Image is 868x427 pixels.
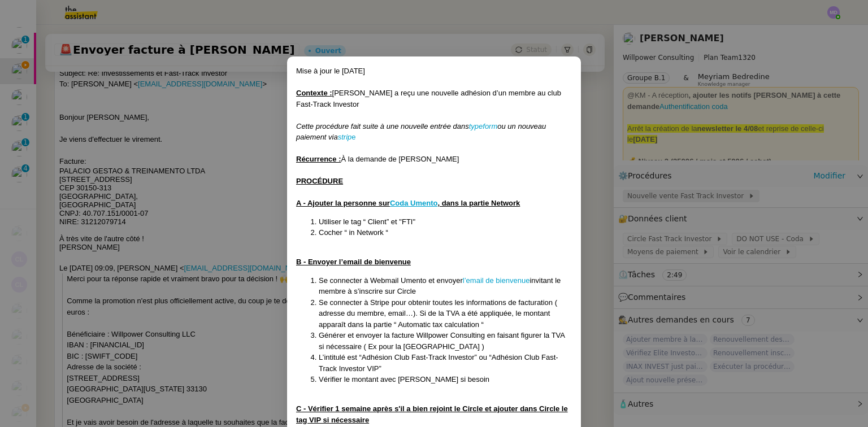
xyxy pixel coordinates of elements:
[296,67,365,75] span: Mise à jour le [DATE]
[341,155,459,163] span: À la demande de [PERSON_NAME]
[319,276,463,285] span: Se connecter à Webmail Umento et envoyer
[296,258,411,266] u: B - Envoyer l’email de bienvenue
[437,199,520,207] u: , dans la partie Network
[469,122,498,130] a: typeform
[319,375,489,384] span: Vérifier le montant avec [PERSON_NAME] si besoin
[296,89,561,108] span: [PERSON_NAME] a reçu une nouvelle adhésion d’un membre au club Fast-Track Investor
[319,331,565,351] span: Générer et envoyer la facture Willpower Consulting en faisant figurer la TVA si nécessaire ( Ex p...
[463,276,530,285] a: l’email de bienvenue
[319,228,388,237] span: Cocher “ in Network “
[296,404,568,424] u: C - Vérifier 1 semaine après s'il a bien rejoint le Circle et ajouter dans Circle le tag VIP si n...
[296,155,341,163] u: Récurrence :
[296,89,332,97] u: Contexte :
[338,133,352,141] em: strip
[296,122,469,130] em: Cette procédure fait suite à une nouvelle entrée dans
[296,199,390,207] u: A - Ajouter la personne sur
[296,177,343,185] u: PROCÉDURE
[319,217,415,226] span: Utiliser le tag “ Client” et "FTI"
[338,133,356,141] a: stripe
[390,199,438,207] a: Coda Umento
[319,298,557,329] span: Se connecter à Stripe pour obtenir toutes les informations de facturation ( adresse du membre, em...
[319,353,558,373] span: L’intitulé est “Adhésion Club Fast-Track Investor” ou “Adhésion Club Fast-Track Investor VIP”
